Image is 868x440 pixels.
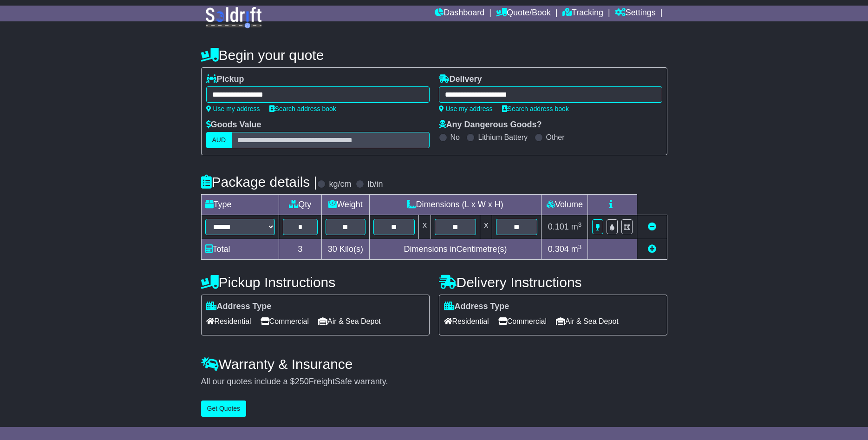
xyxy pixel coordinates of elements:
[261,314,309,328] span: Commercial
[562,6,603,21] a: Tracking
[206,120,261,130] label: Goods Value
[439,275,667,290] h4: Delivery Instructions
[201,195,279,215] td: Type
[648,222,656,231] a: Remove this item
[556,314,619,328] span: Air & Sea Depot
[546,133,565,142] label: Other
[548,222,569,231] span: 0.101
[615,6,656,21] a: Settings
[439,120,542,130] label: Any Dangerous Goods?
[206,105,260,112] a: Use my address
[329,179,351,190] label: kg/cm
[571,244,582,254] span: m
[571,222,582,231] span: m
[201,174,318,190] h4: Package details |
[295,377,309,386] span: 250
[318,314,381,328] span: Air & Sea Depot
[548,244,569,254] span: 0.304
[206,302,272,312] label: Address Type
[498,314,547,328] span: Commercial
[206,74,244,85] label: Pickup
[367,179,383,190] label: lb/in
[578,243,582,250] sup: 3
[450,133,460,142] label: No
[279,195,322,215] td: Qty
[542,195,588,215] td: Volume
[201,401,247,417] button: Get Quotes
[369,195,542,215] td: Dimensions (L x W x H)
[269,105,336,112] a: Search address book
[328,244,337,254] span: 30
[206,314,251,328] span: Residential
[480,215,492,239] td: x
[201,275,430,290] h4: Pickup Instructions
[496,6,551,21] a: Quote/Book
[435,6,484,21] a: Dashboard
[279,239,322,260] td: 3
[444,302,509,312] label: Address Type
[369,239,542,260] td: Dimensions in Centimetre(s)
[201,377,667,387] div: All our quotes include a $ FreightSafe warranty.
[648,244,656,254] a: Add new item
[502,105,569,112] a: Search address book
[418,215,431,239] td: x
[439,105,493,112] a: Use my address
[201,239,279,260] td: Total
[439,74,482,85] label: Delivery
[201,356,667,372] h4: Warranty & Insurance
[206,132,232,148] label: AUD
[444,314,489,328] span: Residential
[322,239,370,260] td: Kilo(s)
[578,221,582,228] sup: 3
[322,195,370,215] td: Weight
[201,47,667,63] h4: Begin your quote
[478,133,528,142] label: Lithium Battery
